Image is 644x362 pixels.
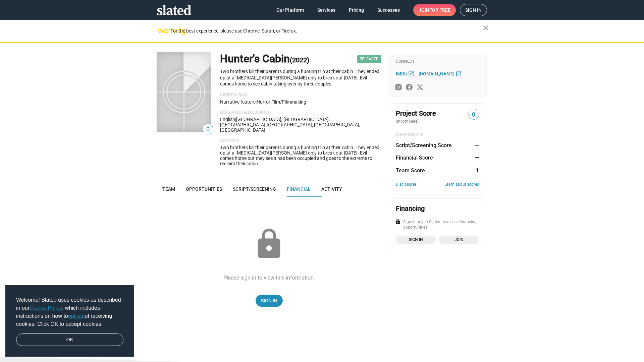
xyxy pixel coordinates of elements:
[419,71,454,76] span: [DOMAIN_NAME]
[16,334,123,346] a: dismiss cookie message
[419,70,464,78] a: [DOMAIN_NAME]
[395,219,401,225] mat-icon: lock
[396,220,479,230] div: Sign in or join Slated to access financing opportunities.
[429,4,450,16] span: for free
[256,99,257,105] span: |
[287,186,311,192] span: Financial
[444,182,479,187] a: Learn about scores
[396,236,436,244] a: Sign in
[473,142,479,149] dd: —
[220,93,381,98] p: Genre & Tags
[270,99,271,105] span: |
[377,4,400,16] span: Successes
[473,154,479,161] dd: —
[220,117,235,122] span: English
[271,4,309,16] a: Our Platform
[357,55,381,63] span: Released
[460,4,487,16] a: Sign in
[473,167,479,174] dd: 1
[16,296,123,328] span: Welcome! Slated uses cookies as described in our , which includes instructions on how to of recei...
[400,236,432,243] span: Sign in
[157,181,180,197] a: Team
[68,313,85,319] a: opt-out
[443,236,475,243] span: Join
[396,119,420,124] span: (incomplete)
[261,295,277,307] span: Sign In
[321,186,342,192] span: Activity
[396,154,433,161] dt: Financial Score
[312,4,341,16] a: Services
[276,4,304,16] span: Our Platform
[252,227,286,261] mat-icon: lock
[170,26,483,36] div: For the best experience, please use Chrome, Safari, or Firefox.
[256,295,283,307] a: Sign In
[162,186,175,192] span: Team
[220,99,256,105] span: Narrative feature
[186,186,222,192] span: Opportunities
[271,99,306,105] span: film/filmmaking
[396,167,425,174] dt: Team Score
[316,181,347,197] a: Activity
[465,4,482,16] span: Sign in
[419,4,450,16] span: Join
[396,142,452,149] dt: Script/Screening Score
[203,125,213,134] span: 0
[290,56,309,64] span: (2022)
[317,4,335,16] span: Services
[227,181,281,197] a: Script/Screening
[30,305,62,311] a: Cookie Policy
[220,138,381,143] p: Synopsis
[396,70,416,78] a: IMDb
[396,71,407,76] span: IMDb
[396,59,479,64] div: Connect
[396,182,417,187] a: Disclosures
[5,285,134,357] div: cookieconsent
[482,24,490,32] mat-icon: close
[220,110,381,115] p: Languages & Locations
[455,70,462,77] mat-icon: open_in_new
[396,204,425,213] div: Financing
[158,26,166,35] mat-icon: warning
[220,145,379,166] span: Two brothers kill their parents during a hunting trip at their cabin. They ended up at a [MEDICAL...
[233,186,276,192] span: Script/Screening
[220,68,381,87] p: Two brothers kill their parents during a hunting trip at their cabin. They ended up at a [MEDICAL...
[413,4,456,16] a: Joinfor free
[220,117,330,127] span: [GEOGRAPHIC_DATA], [GEOGRAPHIC_DATA], [GEOGRAPHIC_DATA]
[439,236,479,244] a: Join
[343,4,369,16] a: Pricing
[281,181,316,197] a: Financial
[349,4,364,16] span: Pricing
[180,181,227,197] a: Opportunities
[220,52,309,66] h1: Hunter's Cabin
[396,132,479,138] div: COMPONENTS
[223,274,315,281] div: Please sign in to view this information.
[265,122,267,127] span: ·
[257,99,270,105] span: Horror
[469,110,479,119] span: 0
[220,122,360,133] span: [GEOGRAPHIC_DATA], [GEOGRAPHIC_DATA], [GEOGRAPHIC_DATA]
[372,4,405,16] a: Successes
[235,117,236,122] span: |
[396,109,436,118] span: Project Score
[408,70,414,77] mat-icon: open_in_new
